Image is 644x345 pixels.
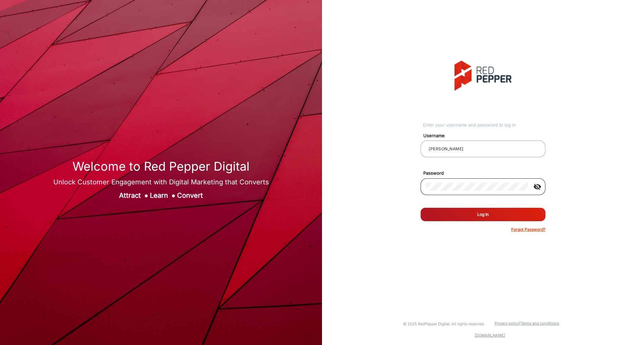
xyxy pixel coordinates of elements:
[519,321,521,326] a: |
[495,321,519,326] a: Privacy policy
[426,145,540,153] input: Your username
[521,321,559,326] a: Terms and conditions
[454,61,512,91] img: vmg-logo
[423,122,545,128] div: Enter your username and password to log in
[475,333,505,338] a: [DOMAIN_NAME]
[53,177,269,187] div: Unlock Customer Engagement with Digital Marketing that Converts
[403,322,485,326] small: © 2025 RedPepper Digital. All rights reserved.
[418,133,553,139] mat-label: Username
[53,190,269,200] div: Attract Learn Convert
[529,183,545,191] mat-icon: visibility_off
[418,170,553,177] mat-label: Password
[144,191,148,199] span: ●
[171,191,175,199] span: ●
[511,227,545,233] p: Forgot Password?
[421,208,545,221] button: Log In
[53,159,269,174] h1: Welcome to Red Pepper Digital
